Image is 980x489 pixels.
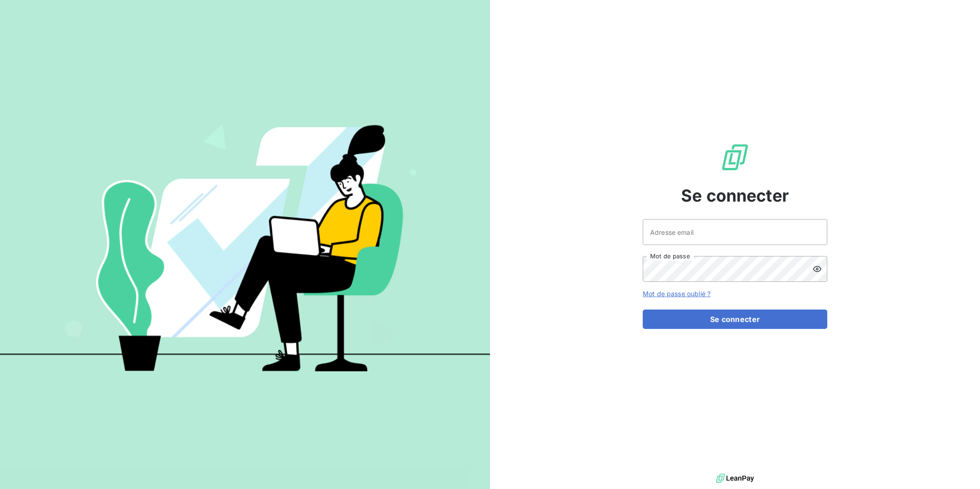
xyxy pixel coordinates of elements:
[643,310,827,329] button: Se connecter
[643,290,711,298] a: Mot de passe oublié ?
[720,143,750,172] img: Logo LeanPay
[681,183,789,208] span: Se connecter
[716,471,754,485] img: logo
[643,219,827,245] input: placeholder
